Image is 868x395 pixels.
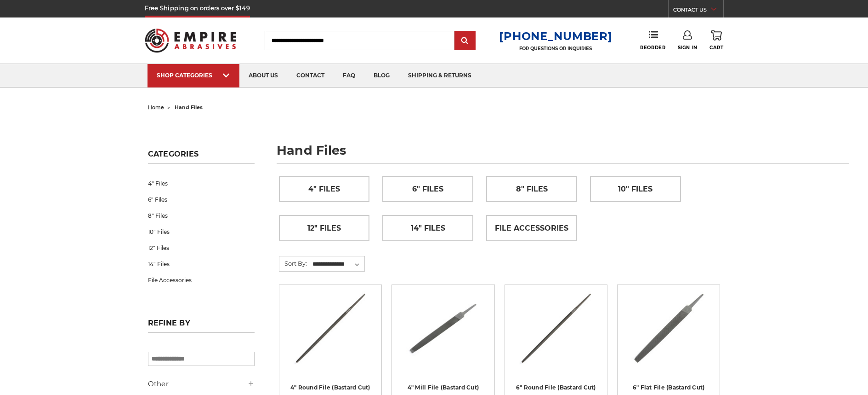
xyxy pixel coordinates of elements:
a: 10" Files [148,224,255,240]
a: 12" Files [279,215,369,241]
a: shipping & returns [399,64,481,87]
a: File Accessories [148,272,255,288]
span: Reorder [640,45,665,51]
a: 4" Files [148,175,255,192]
a: 4 Inch Round File Bastard Cut, Double Cut [286,291,375,381]
span: 14" Files [411,221,445,236]
span: 4" Files [308,181,340,197]
span: Sign In [678,45,698,51]
h5: Refine by [148,319,255,333]
h5: Other [148,378,255,389]
a: 6 Inch Round File Bastard Cut, Double Cut [511,291,601,381]
a: faq [334,64,364,87]
select: Sort By: [311,257,364,271]
a: Reorder [640,30,665,50]
a: contact [287,64,334,87]
a: 4" Round File (Bastard Cut) [290,384,370,391]
img: 6 Inch Round File Bastard Cut, Double Cut [519,291,593,365]
a: CONTACT US [673,5,723,17]
a: [PHONE_NUMBER] [499,29,612,43]
img: Empire Abrasives [145,23,237,58]
a: 6" Files [148,192,255,208]
span: 10" Files [618,181,652,197]
span: Cart [709,45,723,51]
span: 8" Files [516,181,548,197]
a: 8" Files [148,208,255,224]
input: Submit [456,32,474,50]
a: File Accessories [487,215,577,241]
a: 4" Mill File Bastard Cut [398,291,488,381]
span: File Accessories [495,221,568,236]
a: 10" Files [590,176,681,202]
a: 12" Files [148,240,255,256]
a: home [148,104,164,110]
img: 4" Mill File Bastard Cut [406,291,480,365]
a: 4" Files [279,176,369,202]
p: FOR QUESTIONS OR INQUIRIES [499,46,612,52]
span: 12" Files [307,221,341,236]
a: Cart [709,30,723,51]
a: 6" Flat File (Bastard Cut) [633,384,705,391]
a: 4" Mill File (Bastard Cut) [408,384,479,391]
h5: Categories [148,150,255,164]
a: 14" Files [383,215,473,241]
a: about us [239,64,287,87]
span: hand files [175,104,203,110]
a: 6" Round File (Bastard Cut) [516,384,596,391]
a: 14" Files [148,256,255,272]
img: 4 Inch Round File Bastard Cut, Double Cut [293,291,368,365]
a: 6" Flat Bastard File [624,291,713,381]
span: 6" Files [412,181,443,197]
h1: hand files [277,144,849,164]
a: 6" Files [383,176,473,202]
label: Sort By: [279,256,307,270]
img: 6" Flat Bastard File [631,291,706,365]
a: 8" Files [487,176,577,202]
a: blog [364,64,399,87]
div: SHOP CATEGORIES [157,72,230,79]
